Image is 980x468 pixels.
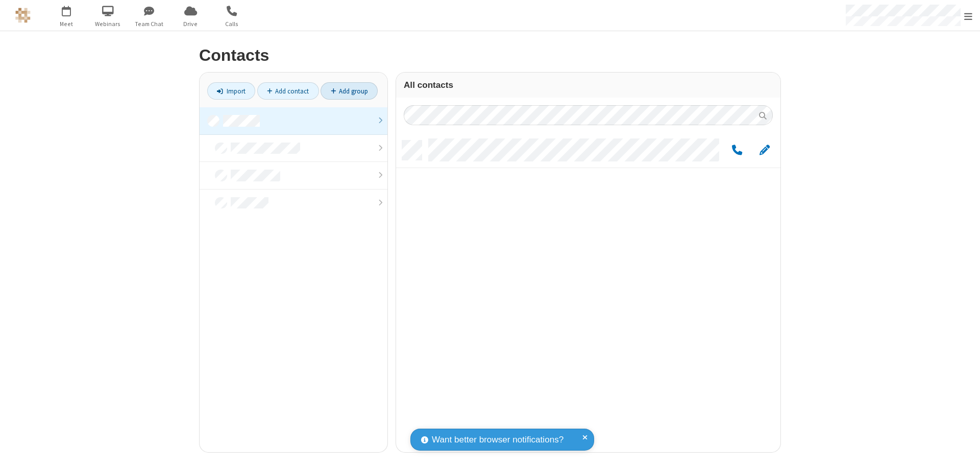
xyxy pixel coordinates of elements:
h3: All contacts [404,80,773,90]
a: Import [207,82,255,100]
img: QA Selenium DO NOT DELETE OR CHANGE [15,8,31,23]
span: Team Chat [130,19,168,29]
button: Edit [754,144,774,157]
span: Drive [171,19,210,29]
span: Calls [213,19,251,29]
button: Call by phone [727,144,747,157]
div: grid [396,133,780,452]
span: Meet [47,19,86,29]
span: Want better browser notifications? [432,433,563,447]
h2: Contacts [199,46,781,64]
span: Webinars [89,19,127,29]
a: Add group [321,82,378,100]
a: Add contact [257,82,319,100]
